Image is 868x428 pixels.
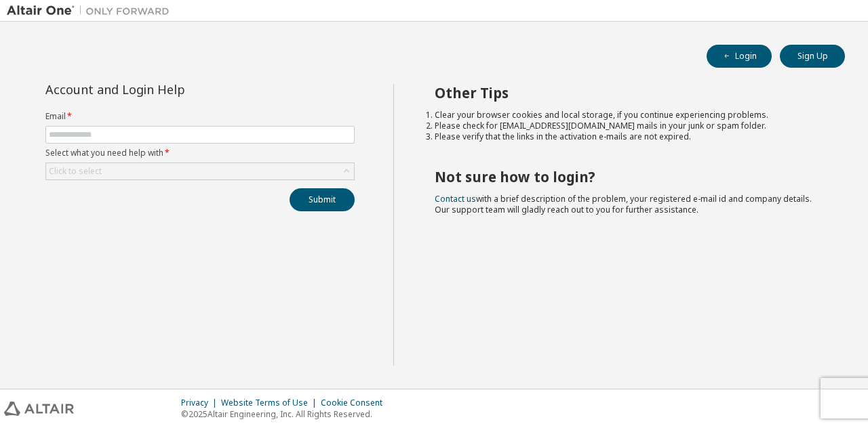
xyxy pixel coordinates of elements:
img: altair_logo.svg [4,402,74,416]
h2: Other Tips [435,84,821,102]
li: Please check for [EMAIL_ADDRESS][DOMAIN_NAME] mails in your junk or spam folder. [435,121,821,131]
label: Email [45,111,355,122]
li: Clear your browser cookies and local storage, if you continue experiencing problems. [435,110,821,121]
a: Contact us [435,193,476,205]
button: Sign Up [780,45,845,68]
button: Login [707,45,772,68]
div: Click to select [46,163,354,179]
button: Submit [290,188,355,211]
h2: Not sure how to login? [435,168,821,186]
div: Privacy [181,398,221,408]
div: Account and Login Help [45,84,293,95]
label: Select what you need help with [45,148,355,158]
div: Website Terms of Use [221,398,321,408]
div: Click to select [49,166,102,177]
span: with a brief description of the problem, your registered e-mail id and company details. Our suppo... [435,193,812,215]
li: Please verify that the links in the activation e-mails are not expired. [435,131,821,142]
img: Altair One [7,4,176,18]
p: © 2025 Altair Engineering, Inc. All Rights Reserved. [181,408,391,420]
div: Cookie Consent [321,398,391,408]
